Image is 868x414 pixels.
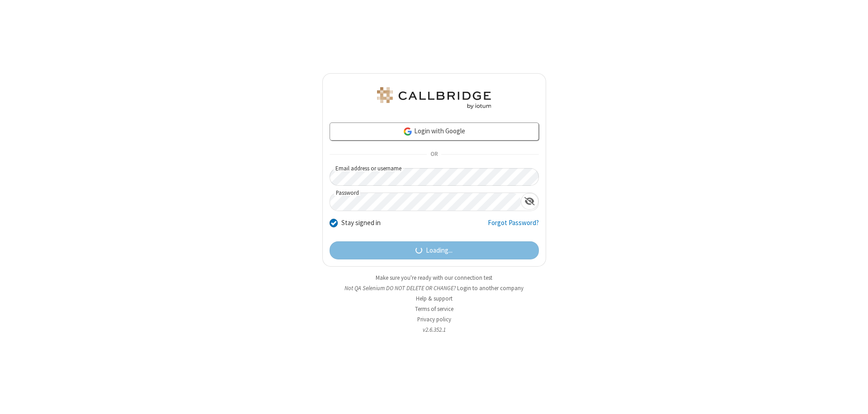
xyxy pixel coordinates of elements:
li: v2.6.352.1 [322,325,546,334]
li: Not QA Selenium DO NOT DELETE OR CHANGE? [322,284,546,292]
img: google-icon.png [403,127,413,136]
label: Stay signed in [341,218,381,228]
div: Show password [521,193,538,210]
a: Terms of service [415,305,453,313]
a: Login with Google [330,122,539,141]
input: Email address or username [330,168,539,186]
img: QA Selenium DO NOT DELETE OR CHANGE [375,87,493,109]
input: Password [330,193,521,211]
a: Make sure you're ready with our connection test [376,274,492,282]
a: Forgot Password? [488,218,539,235]
span: Loading... [426,245,453,256]
a: Privacy policy [417,315,451,323]
button: Loading... [330,241,539,259]
span: OR [427,148,441,161]
a: Help & support [416,295,453,302]
button: Login to another company [457,284,524,292]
